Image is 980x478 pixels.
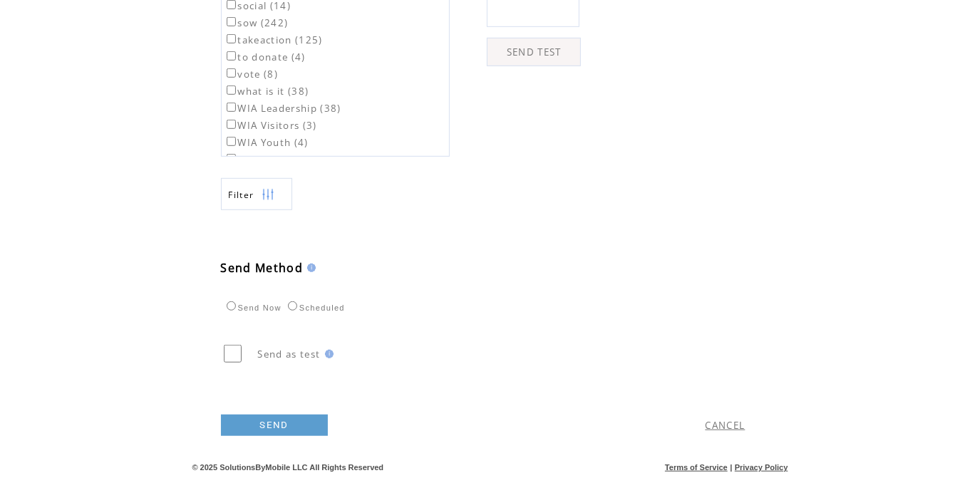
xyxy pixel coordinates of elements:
a: SEND TEST [487,38,581,66]
label: takeaction (125) [224,33,323,46]
label: WIA Visitors (3) [224,119,317,132]
input: WIA Visitors (3) [227,120,236,129]
input: to donate (4) [227,51,236,61]
label: WIA Leadership (38) [224,102,341,115]
input: Send Now [227,301,236,311]
a: Terms of Service [665,463,728,472]
span: Show filters [229,189,254,201]
span: Send as test [258,348,321,360]
input: WIA Leadership (38) [227,103,236,112]
input: WIA Youth (4) [227,137,236,146]
label: to donate (4) [224,51,306,63]
input: sow (242) [227,17,236,26]
label: wiachoir (16) [224,153,305,166]
input: what is it (38) [227,85,236,95]
a: CANCEL [706,419,746,432]
a: Privacy Policy [735,463,788,472]
input: takeaction (125) [227,34,236,43]
input: vote (8) [227,68,236,78]
label: what is it (38) [224,85,309,98]
span: Send Method [221,260,304,276]
label: Scheduled [284,303,345,312]
img: help.gif [303,264,316,272]
img: help.gif [321,350,334,358]
label: sow (242) [224,16,289,29]
label: vote (8) [224,68,279,80]
img: filters.png [262,179,274,211]
span: © 2025 SolutionsByMobile LLC All Rights Reserved [192,463,384,472]
span: | [730,463,732,472]
label: Send Now [223,303,282,312]
input: wiachoir (16) [227,154,236,163]
label: WIA Youth (4) [224,136,309,149]
input: Scheduled [288,301,297,311]
a: Filter [221,178,292,210]
a: SEND [221,415,328,436]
